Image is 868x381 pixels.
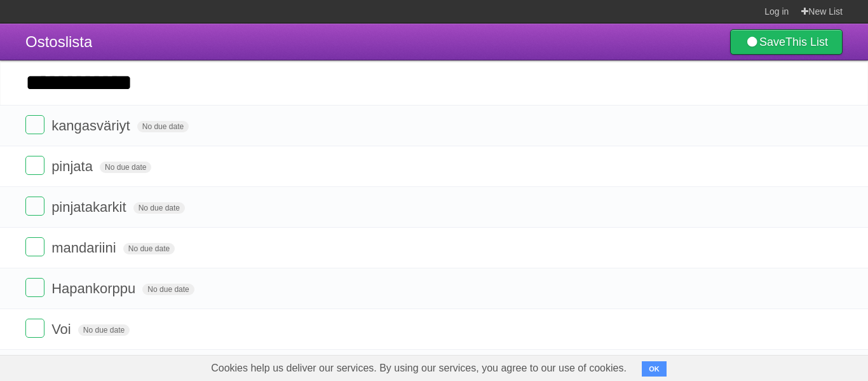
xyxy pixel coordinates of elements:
[123,243,175,254] span: No due date
[25,33,92,50] span: Ostoslista
[51,240,119,256] span: mandariini
[51,199,129,215] span: pinjatakarkit
[785,36,828,48] b: This List
[133,202,185,214] span: No due date
[198,356,639,381] span: Cookies help us deliver our services. By using our services, you agree to our use of cookies.
[51,158,96,174] span: pinjata
[51,118,133,134] span: kangasväriyt
[78,324,130,336] span: No due date
[25,115,44,134] label: Done
[25,319,44,338] label: Done
[25,197,44,216] label: Done
[642,361,667,377] button: OK
[730,29,843,55] a: SaveThis List
[25,156,44,175] label: Done
[25,237,44,256] label: Done
[51,281,139,296] span: Hapankorppu
[142,284,194,295] span: No due date
[137,121,189,132] span: No due date
[25,278,44,297] label: Done
[100,162,151,173] span: No due date
[51,321,74,337] span: Voi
